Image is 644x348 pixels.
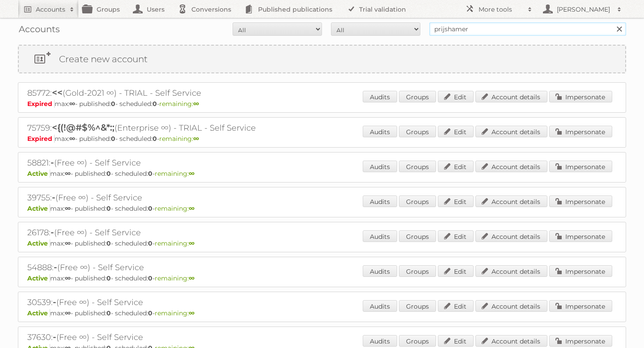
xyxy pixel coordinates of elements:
[475,335,547,347] a: Account details
[549,335,612,347] a: Impersonate
[53,331,56,342] span: -
[27,227,340,238] h2: 26178: (Free ∞) - Self Service
[27,100,55,108] span: Expired
[52,122,114,133] span: <{(!@#$%^&*:;
[27,192,340,204] h2: 39755: (Free ∞) - Self Service
[189,170,195,178] strong: ∞
[193,100,199,108] strong: ∞
[148,239,153,247] strong: 0
[148,170,153,178] strong: 0
[475,195,547,207] a: Account details
[549,195,612,207] a: Impersonate
[65,274,71,282] strong: ∞
[27,170,617,178] p: max: - published: - scheduled: -
[27,135,617,143] p: max: - published: - scheduled: -
[155,239,195,247] span: remaining:
[549,91,612,102] a: Impersonate
[363,265,397,277] a: Audits
[438,300,474,312] a: Edit
[36,5,65,14] h2: Accounts
[475,300,547,312] a: Account details
[399,126,436,137] a: Groups
[69,100,75,108] strong: ∞
[363,161,397,172] a: Audits
[363,126,397,137] a: Audits
[51,157,54,168] span: -
[155,309,195,317] span: remaining:
[438,265,474,277] a: Edit
[438,91,474,102] a: Edit
[27,309,617,317] p: max: - published: - scheduled: -
[399,161,436,172] a: Groups
[106,170,111,178] strong: 0
[27,309,50,317] span: Active
[153,100,157,108] strong: 0
[106,239,111,247] strong: 0
[363,195,397,207] a: Audits
[65,204,71,212] strong: ∞
[53,297,56,307] span: -
[555,5,613,14] h2: [PERSON_NAME]
[27,135,55,143] span: Expired
[51,227,54,238] span: -
[479,5,523,14] h2: More tools
[27,239,50,247] span: Active
[549,230,612,242] a: Impersonate
[27,274,50,282] span: Active
[148,204,153,212] strong: 0
[27,100,617,108] p: max: - published: - scheduled: -
[549,300,612,312] a: Impersonate
[475,230,547,242] a: Account details
[363,91,397,102] a: Audits
[65,239,71,247] strong: ∞
[27,122,340,134] h2: 75759: (Enterprise ∞) - TRIAL - Self Service
[438,230,474,242] a: Edit
[438,161,474,172] a: Edit
[549,126,612,137] a: Impersonate
[189,204,195,212] strong: ∞
[155,274,195,282] span: remaining:
[475,91,547,102] a: Account details
[153,135,157,143] strong: 0
[52,192,55,203] span: -
[27,274,617,282] p: max: - published: - scheduled: -
[27,331,340,343] h2: 37630: (Free ∞) - Self Service
[363,335,397,347] a: Audits
[193,135,199,143] strong: ∞
[399,265,436,277] a: Groups
[399,230,436,242] a: Groups
[27,170,50,178] span: Active
[27,297,340,308] h2: 30539: (Free ∞) - Self Service
[438,195,474,207] a: Edit
[475,265,547,277] a: Account details
[111,100,115,108] strong: 0
[111,135,115,143] strong: 0
[155,170,195,178] span: remaining:
[438,126,474,137] a: Edit
[106,309,111,317] strong: 0
[363,300,397,312] a: Audits
[106,274,111,282] strong: 0
[399,300,436,312] a: Groups
[19,46,625,72] a: Create new account
[438,335,474,347] a: Edit
[27,239,617,247] p: max: - published: - scheduled: -
[65,170,71,178] strong: ∞
[54,262,57,272] span: -
[27,87,340,99] h2: 85772: (Gold-2021 ∞) - TRIAL - Self Service
[148,309,153,317] strong: 0
[159,135,199,143] span: remaining:
[399,335,436,347] a: Groups
[148,274,153,282] strong: 0
[106,204,111,212] strong: 0
[549,161,612,172] a: Impersonate
[27,204,617,212] p: max: - published: - scheduled: -
[69,135,75,143] strong: ∞
[27,204,50,212] span: Active
[159,100,199,108] span: remaining:
[189,239,195,247] strong: ∞
[549,265,612,277] a: Impersonate
[475,161,547,172] a: Account details
[27,262,340,273] h2: 54888: (Free ∞) - Self Service
[363,230,397,242] a: Audits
